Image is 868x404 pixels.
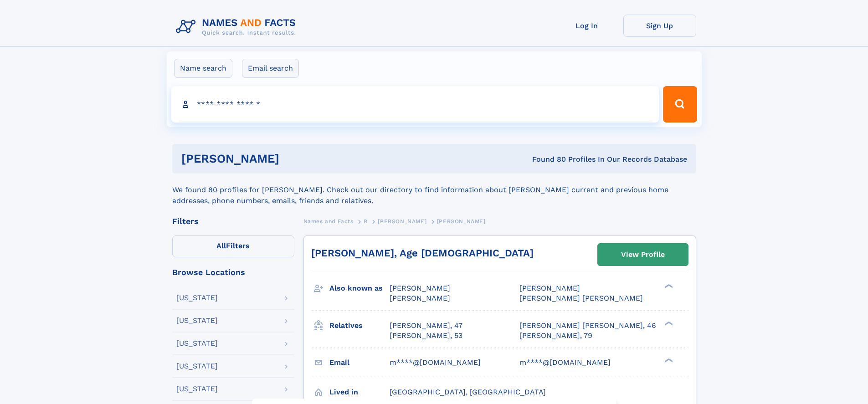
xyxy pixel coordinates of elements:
a: [PERSON_NAME], 47 [390,321,462,331]
div: ❯ [663,320,673,326]
div: [US_STATE] [176,363,218,370]
a: [PERSON_NAME] [PERSON_NAME], 46 [519,321,656,331]
div: [US_STATE] [176,340,218,347]
div: Browse Locations [172,268,294,276]
span: [GEOGRAPHIC_DATA], [GEOGRAPHIC_DATA] [390,388,546,396]
div: We found 80 profiles for [PERSON_NAME]. Check out our directory to find information about [PERSON... [172,174,696,206]
label: Filters [172,235,294,257]
h1: [PERSON_NAME] [181,153,406,164]
div: Filters [172,217,294,225]
div: Found 80 Profiles In Our Records Database [406,154,687,164]
div: ❯ [663,357,673,363]
a: Sign Up [623,15,696,37]
a: [PERSON_NAME], Age [DEMOGRAPHIC_DATA] [311,247,534,259]
div: View Profile [621,244,665,265]
a: [PERSON_NAME], 79 [519,331,592,341]
h3: Lived in [329,384,390,400]
input: search input [171,86,659,123]
button: Search Button [663,86,697,123]
a: B [364,215,368,227]
h3: Relatives [329,318,390,333]
a: [PERSON_NAME], 53 [390,331,462,341]
span: [PERSON_NAME] [378,218,426,225]
span: [PERSON_NAME] [PERSON_NAME] [519,294,643,302]
a: View Profile [598,244,688,266]
span: All [216,241,226,250]
h3: Also known as [329,281,390,296]
div: ❯ [663,283,673,289]
label: Email search [242,59,299,78]
div: [US_STATE] [176,317,218,324]
a: Names and Facts [303,215,354,227]
span: B [364,218,368,225]
div: [US_STATE] [176,385,218,393]
div: [US_STATE] [176,294,218,302]
span: [PERSON_NAME] [390,284,450,292]
h3: Email [329,355,390,370]
a: Log In [550,15,623,37]
span: [PERSON_NAME] [390,294,450,302]
label: Name search [174,59,232,78]
span: [PERSON_NAME] [437,218,486,225]
img: Logo Names and Facts [172,15,303,39]
span: [PERSON_NAME] [519,284,580,292]
a: [PERSON_NAME] [378,215,426,227]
